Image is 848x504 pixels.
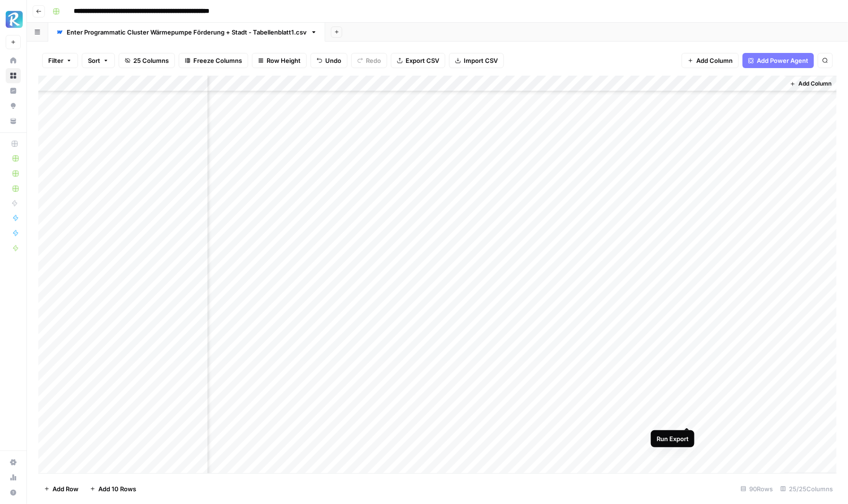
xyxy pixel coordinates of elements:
span: 25 Columns [133,56,169,65]
a: Browse [6,68,21,83]
button: Sort [82,53,115,68]
button: Redo [351,53,387,68]
button: Row Height [252,53,307,68]
a: Opportunities [6,98,21,113]
span: Freeze Columns [193,56,242,65]
button: 25 Columns [119,53,175,68]
span: Add 10 Rows [98,484,136,494]
button: Add Column [786,78,835,90]
button: Help + Support [6,485,21,500]
a: Enter Programmatic Cluster Wärmepumpe Förderung + Stadt - Tabellenblatt1.csv [48,23,325,42]
span: Redo [366,56,381,65]
button: Freeze Columns [179,53,248,68]
span: Add Column [798,79,831,88]
button: Undo [311,53,347,68]
span: Sort [88,56,100,65]
button: Add Power Agent [743,53,814,68]
button: Import CSV [449,53,504,68]
span: Add Power Agent [757,56,808,65]
button: Export CSV [391,53,445,68]
a: Usage [6,470,21,485]
a: Insights [6,83,21,98]
div: 25/25 Columns [777,481,837,496]
a: Your Data [6,113,21,129]
a: Settings [6,455,21,470]
div: Enter Programmatic Cluster Wärmepumpe Förderung + Stadt - Tabellenblatt1.csv [67,27,307,37]
span: Add Row [52,484,78,494]
a: Home [6,53,21,68]
span: Filter [48,56,63,65]
button: Add Row [38,481,84,496]
button: Workspace: Radyant [6,8,21,31]
span: Export CSV [406,56,439,65]
div: 90 Rows [737,481,777,496]
button: Add 10 Rows [84,481,142,496]
span: Undo [325,56,341,65]
span: Import CSV [464,56,498,65]
span: Row Height [267,56,301,65]
button: Filter [42,53,78,68]
span: Add Column [696,56,733,65]
button: Add Column [682,53,739,68]
div: Run Export [657,434,689,443]
img: Radyant Logo [6,11,23,28]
